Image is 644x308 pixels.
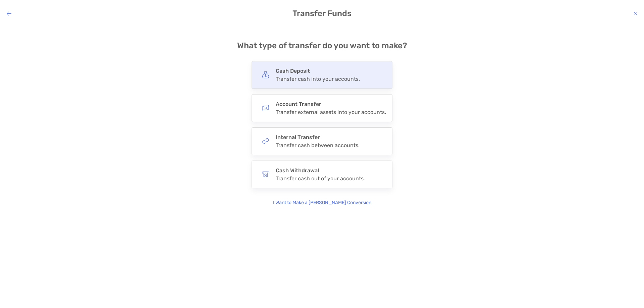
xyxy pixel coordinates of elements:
h4: Cash Deposit [276,68,360,74]
img: button icon [262,104,269,112]
p: I Want to Make a [PERSON_NAME] Conversion [273,199,371,206]
h4: What type of transfer do you want to make? [237,41,407,50]
div: Transfer external assets into your accounts. [276,109,386,115]
h4: Cash Withdrawal [276,167,365,174]
h4: Account Transfer [276,101,386,107]
div: Transfer cash out of your accounts. [276,175,365,182]
img: button icon [262,137,269,145]
img: button icon [262,71,269,78]
h4: Internal Transfer [276,134,360,140]
div: Transfer cash between accounts. [276,142,360,148]
img: button icon [262,171,269,178]
div: Transfer cash into your accounts. [276,76,360,82]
